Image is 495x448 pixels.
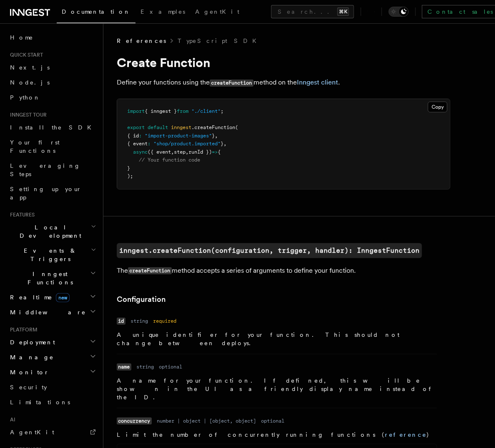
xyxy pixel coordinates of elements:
[7,308,86,316] span: Middleware
[210,80,254,87] code: createFunction
[212,149,218,155] span: =>
[7,75,98,90] a: Node.js
[215,133,218,139] span: ,
[7,335,98,350] button: Deployment
[133,149,148,155] span: async
[117,265,450,277] p: The method accepts a series of arguments to define your function.
[7,246,91,263] span: Events & Triggers
[7,380,98,395] a: Security
[117,318,126,325] code: id
[7,60,98,75] a: Next.js
[10,384,47,391] span: Security
[221,141,224,147] span: }
[7,212,35,218] span: Features
[7,353,54,361] span: Manage
[271,5,354,18] button: Search...⌘K
[136,363,154,370] dd: string
[7,293,70,301] span: Realtime
[117,363,131,371] code: name
[56,293,70,302] span: new
[235,124,238,130] span: (
[7,135,98,158] a: Your first Functions
[117,37,166,45] span: References
[127,108,145,114] span: import
[10,139,60,154] span: Your first Functions
[153,318,176,324] dd: required
[139,157,200,163] span: // Your function code
[212,133,215,139] span: }
[177,108,188,114] span: from
[261,418,284,424] dd: optional
[191,124,235,130] span: .createFunction
[117,77,450,89] p: Define your functions using the method on the .
[57,2,136,23] a: Documentation
[10,429,54,436] span: AgentKit
[10,186,82,201] span: Setting up your app
[148,149,171,155] span: ({ event
[7,395,98,410] a: Limitations
[7,365,98,380] button: Monitor
[117,294,166,305] a: Configuration
[7,326,38,333] span: Platform
[7,368,49,376] span: Monitor
[148,141,151,147] span: :
[218,149,221,155] span: {
[224,141,226,147] span: ,
[117,376,437,401] p: A name for your function. If defined, this will be shown in the UI as a friendly display name ins...
[7,30,98,45] a: Home
[10,94,40,101] span: Python
[7,425,98,440] a: AgentKit
[117,418,152,425] code: concurrency
[141,8,185,15] span: Examples
[131,318,148,324] dd: string
[7,243,98,266] button: Events & Triggers
[190,2,244,22] a: AgentKit
[145,133,212,139] span: "import-product-images"
[117,431,437,439] p: Limit the number of concurrently running functions ( )
[157,418,256,424] dd: number | object | [object, object]
[428,102,447,112] button: Copy
[7,158,98,182] a: Leveraging Steps
[153,141,221,147] span: "shop/product.imported"
[10,124,96,131] span: Install the SDK
[7,52,43,58] span: Quick start
[7,305,98,320] button: Middleware
[127,133,139,139] span: { id
[195,8,239,15] span: AgentKit
[10,79,50,86] span: Node.js
[128,267,172,274] code: createFunction
[7,290,98,305] button: Realtimenew
[10,162,80,177] span: Leveraging Steps
[10,33,33,42] span: Home
[7,270,90,286] span: Inngest Functions
[337,7,349,16] kbd: ⌘K
[7,90,98,105] a: Python
[385,431,427,438] a: reference
[7,120,98,135] a: Install the SDK
[188,149,212,155] span: runId })
[7,338,55,346] span: Deployment
[117,55,450,70] h1: Create Function
[171,149,174,155] span: ,
[127,165,130,171] span: }
[7,220,98,243] button: Local Development
[7,350,98,365] button: Manage
[7,266,98,290] button: Inngest Functions
[139,133,142,139] span: :
[174,149,186,155] span: step
[117,243,422,258] a: inngest.createFunction(configuration, trigger, handler): InngestFunction
[10,64,50,71] span: Next.js
[127,141,148,147] span: { event
[127,124,145,130] span: export
[7,223,91,240] span: Local Development
[221,108,224,114] span: ;
[127,173,133,179] span: );
[186,149,188,155] span: ,
[62,8,131,15] span: Documentation
[159,363,182,370] dd: optional
[145,108,177,114] span: { inngest }
[10,399,70,406] span: Limitations
[7,182,98,205] a: Setting up your app
[136,2,190,22] a: Examples
[178,37,261,45] a: TypeScript SDK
